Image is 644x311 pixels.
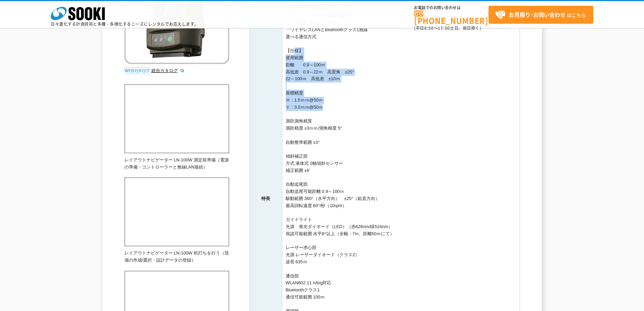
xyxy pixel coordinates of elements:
[124,67,150,74] img: webカタログ
[488,6,593,24] a: お見積り･お問い合わせはこちら
[414,25,481,31] span: (平日 ～ 土日、祝日除く)
[414,6,488,10] span: お電話でのお問い合わせは
[424,25,434,31] span: 8:50
[509,10,566,19] strong: お見積り･お問い合わせ
[414,10,488,24] a: [PHONE_NUMBER]
[51,22,199,26] p: 日々進化する計測技術と多種・多様化するニーズにレンタルでお応えします。
[151,68,185,73] a: 総合カタログ
[495,10,586,20] span: はこちら
[438,25,450,31] span: 17:30
[124,157,229,171] p: レイアウトナビゲーター LN-100W 測定前準備（電源の準備・コントローラーと無線LAN接続）
[124,250,229,264] p: レイアウトナビゲーター LN-100W 杭打ちを行う（現場の作成/選択・設計データの登録）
